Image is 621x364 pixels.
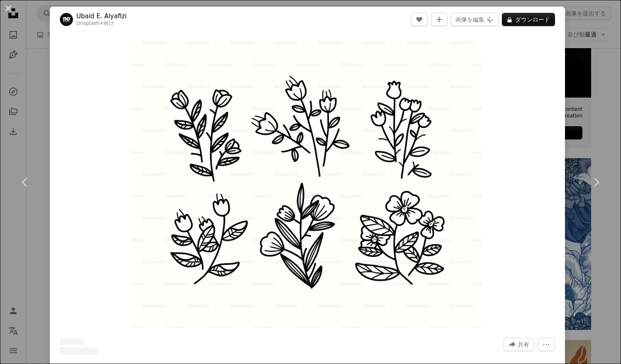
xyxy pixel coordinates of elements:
img: Ubaid E. Alyafiziのプロフィールを見る [60,13,73,26]
button: その他のアクション [538,338,555,351]
span: ––– –––– –––– [60,347,98,355]
a: Unsplash+ [76,20,104,26]
a: 次へ [571,142,621,222]
button: このビジュアルを共有する [504,338,534,351]
span: ––– –– –– [60,338,84,345]
button: いいね！ [411,13,428,26]
button: コレクションに追加する [431,13,447,26]
button: この画像でズームインする [132,37,482,328]
button: ダウンロード [502,13,555,26]
div: 向け [76,20,127,27]
img: 白い背景にある花の束 [132,37,482,328]
a: Ubaid E. Alyafizi [76,12,127,20]
span: 共有 [518,338,529,351]
button: 画像を編集 [451,13,499,26]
